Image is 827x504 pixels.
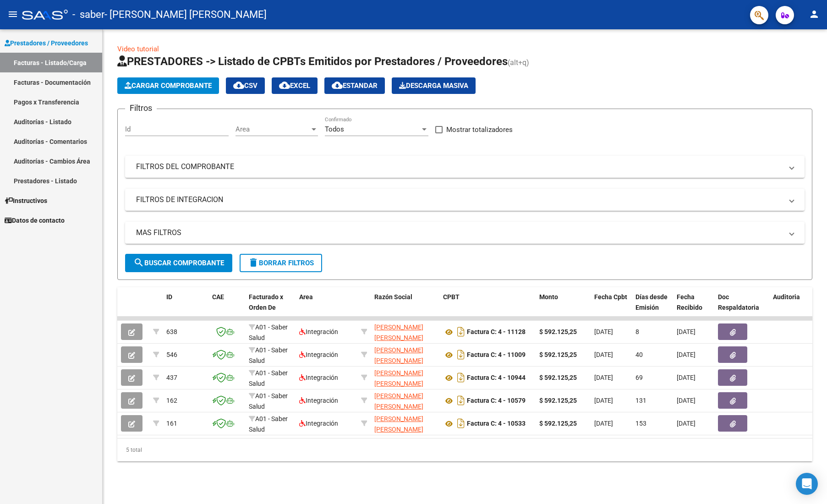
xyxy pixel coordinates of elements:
span: [DATE] [677,397,696,404]
i: Descargar documento [455,347,467,362]
strong: Factura C: 4 - 10533 [467,420,526,427]
mat-panel-title: MAS FILTROS [136,228,783,238]
strong: $ 592.125,25 [539,420,577,427]
span: Datos de contacto [5,215,65,225]
span: [DATE] [677,351,696,358]
strong: $ 592.125,25 [539,328,577,335]
span: - saber [72,5,104,25]
span: [PERSON_NAME] [PERSON_NAME] [374,392,423,410]
span: Integración [299,374,338,381]
mat-expansion-panel-header: FILTROS DEL COMPROBANTE [125,156,805,178]
datatable-header-cell: CAE [208,287,245,328]
div: Open Intercom Messenger [796,473,818,495]
span: [PERSON_NAME] [PERSON_NAME] [374,346,423,364]
span: [DATE] [677,374,696,381]
mat-icon: person [809,9,820,20]
span: PRESTADORES -> Listado de CPBTs Emitidos por Prestadores / Proveedores [117,55,508,68]
span: A01 - Saber Salud [249,369,288,387]
span: [PERSON_NAME] [PERSON_NAME] [374,369,423,387]
span: CSV [233,82,257,90]
mat-icon: cloud_download [332,80,343,91]
span: [PERSON_NAME] [PERSON_NAME] [374,415,423,433]
span: [DATE] [594,397,613,404]
span: [DATE] [677,328,696,335]
span: 437 [166,374,177,381]
mat-icon: cloud_download [233,80,244,91]
span: Area [236,125,310,133]
div: 20209702437 [374,322,436,341]
span: 161 [166,420,177,427]
span: Instructivos [5,196,47,206]
span: Facturado x Orden De [249,293,283,311]
datatable-header-cell: Facturado x Orden De [245,287,296,328]
button: Buscar Comprobante [125,254,232,272]
span: 546 [166,351,177,358]
span: 638 [166,328,177,335]
span: Fecha Cpbt [594,293,627,301]
datatable-header-cell: Auditoria [769,287,813,328]
span: Cargar Comprobante [125,82,212,90]
span: A01 - Saber Salud [249,392,288,410]
span: (alt+q) [508,58,529,67]
i: Descargar documento [455,416,467,431]
datatable-header-cell: Fecha Cpbt [591,287,632,328]
span: [DATE] [594,328,613,335]
mat-icon: menu [7,9,18,20]
strong: Factura C: 4 - 10944 [467,374,526,382]
datatable-header-cell: Razón Social [371,287,439,328]
strong: Factura C: 4 - 10579 [467,397,526,405]
span: 153 [635,420,646,427]
span: Integración [299,351,338,358]
button: Borrar Filtros [240,254,322,272]
a: Video tutorial [117,45,159,53]
span: Integración [299,328,338,335]
span: CPBT [443,293,460,301]
span: CAE [212,293,224,301]
datatable-header-cell: Monto [536,287,591,328]
div: 20209702437 [374,391,436,410]
span: Descarga Masiva [399,82,468,90]
span: 131 [635,397,646,404]
mat-expansion-panel-header: MAS FILTROS [125,222,805,244]
span: 8 [635,328,639,335]
div: 20209702437 [374,414,436,433]
span: [DATE] [594,374,613,381]
button: Estandar [324,77,385,94]
span: - [PERSON_NAME] [PERSON_NAME] [104,5,267,25]
span: [PERSON_NAME] [PERSON_NAME] [374,323,423,341]
span: [DATE] [594,351,613,358]
span: A01 - Saber Salud [249,346,288,364]
span: Fecha Recibido [677,293,702,311]
strong: $ 592.125,25 [539,351,577,358]
strong: $ 592.125,25 [539,374,577,381]
datatable-header-cell: Fecha Recibido [673,287,714,328]
span: [DATE] [594,420,613,427]
i: Descargar documento [455,393,467,408]
h3: Filtros [125,102,157,115]
i: Descargar documento [455,370,467,385]
button: Descarga Masiva [392,77,476,94]
datatable-header-cell: Doc Respaldatoria [714,287,769,328]
datatable-header-cell: CPBT [439,287,536,328]
button: Cargar Comprobante [117,77,219,94]
span: [DATE] [677,420,696,427]
span: A01 - Saber Salud [249,415,288,433]
span: 40 [635,351,643,358]
span: Buscar Comprobante [133,259,224,267]
span: Doc Respaldatoria [718,293,759,311]
strong: Factura C: 4 - 11128 [467,329,526,336]
datatable-header-cell: ID [163,287,208,328]
span: A01 - Saber Salud [249,323,288,341]
span: Razón Social [374,293,412,301]
span: EXCEL [279,82,310,90]
div: 5 total [117,438,812,461]
span: Estandar [332,82,378,90]
mat-panel-title: FILTROS DE INTEGRACION [136,195,783,205]
span: Area [299,293,313,301]
span: Auditoria [773,293,800,301]
mat-icon: search [133,257,144,268]
span: Integración [299,420,338,427]
span: Monto [539,293,558,301]
button: CSV [226,77,265,94]
span: 69 [635,374,643,381]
